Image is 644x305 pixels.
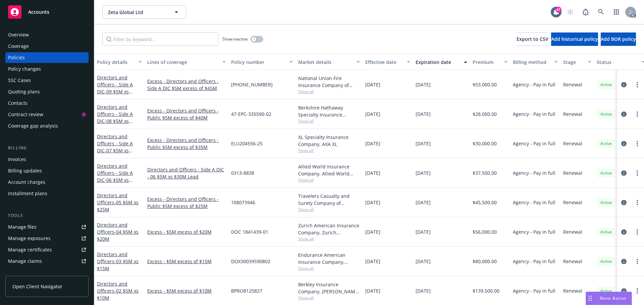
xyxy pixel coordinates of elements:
span: Show all [298,236,360,242]
a: circleInformation [620,199,628,207]
span: Renewal [563,169,582,176]
a: Coverage gap analysis [5,121,89,131]
div: Manage certificates [8,244,52,255]
span: DOX30039590802 [231,258,270,265]
span: [DATE] [365,228,380,235]
a: Excess - Directors and Officers - Side A DIC $5M excess of $45M [147,78,226,92]
button: Premium [470,54,510,70]
a: Manage exposures [5,233,89,244]
div: Endurance American Insurance Company, Sompo International [298,251,360,265]
div: Allied World Insurance Company, Allied World Assurance Company (AWAC) [298,163,360,177]
div: Policies [8,52,25,63]
a: more [633,140,641,148]
span: - 05 $5M xs $25M [97,199,139,213]
div: Policy changes [8,64,41,74]
span: Agency - Pay in full [513,228,555,235]
div: XL Specialty Insurance Company, AXA XL [298,134,360,148]
a: Switch app [610,5,623,19]
span: $53,000.00 [473,81,497,88]
button: Zeta Global Ltd [102,5,186,19]
span: Accounts [28,9,49,15]
span: Agency - Pay in full [513,110,555,118]
a: Quoting plans [5,86,89,97]
a: Coverage [5,41,89,52]
button: Policy details [94,54,145,70]
span: [DATE] [416,228,431,235]
a: Manage certificates [5,244,89,255]
div: Overview [8,29,29,40]
span: $28,000.00 [473,110,497,118]
span: Agency - Pay in full [513,258,555,265]
a: circleInformation [620,81,628,89]
span: Active [599,229,613,235]
a: circleInformation [620,110,628,118]
span: 108073946 [231,199,255,206]
a: Manage files [5,222,89,232]
div: Policy details [97,59,135,66]
a: Excess - Directors and Officers - Public $5M excess of $35M [147,137,226,151]
span: Renewal [563,287,582,294]
a: Excess - Directors and Officers - Public $5M excess of $40M [147,107,226,121]
span: - 06 $5M xs $30M Lead [97,177,132,190]
button: Policy number [228,54,296,70]
a: Policy changes [5,64,89,74]
div: Tools [5,212,89,219]
span: $56,000.00 [473,228,497,235]
span: Active [599,258,613,264]
div: Contract review [8,109,43,120]
span: [DATE] [416,199,431,206]
div: Manage files [8,222,37,232]
div: Lines of coverage [147,59,218,66]
span: Active [599,288,613,294]
button: Add historical policy [551,32,598,46]
a: more [633,228,641,236]
span: Show all [298,265,360,271]
a: Installment plans [5,188,89,199]
span: Show all [298,89,360,94]
span: Show all [298,295,360,301]
span: - 04 $5M xs $20M [97,229,139,242]
div: SSC Cases [8,75,31,86]
span: Add BOR policy [601,36,636,42]
a: circleInformation [620,140,628,148]
a: Accounts [5,3,89,21]
span: ELU204556-25 [231,140,263,147]
a: Contract review [5,109,89,120]
span: Active [599,170,613,176]
a: more [633,199,641,207]
a: Excess - $5M excess of $10M [147,287,226,294]
span: [DATE] [416,169,431,176]
a: Directors and Officers - Side A DIC [97,163,133,190]
span: BPRO8125827 [231,287,262,294]
a: Directors and Officers - Side A DIC [97,133,133,161]
a: Manage BORs [5,267,89,278]
div: Travelers Casualty and Surety Company of America, Travelers Insurance [298,193,360,207]
span: [PHONE_NUMBER] [231,81,273,88]
div: Quoting plans [8,86,40,97]
span: Renewal [563,81,582,88]
span: 47-EPC-335590-02 [231,110,271,118]
span: [DATE] [416,110,431,118]
a: Invoices [5,154,89,165]
span: [DATE] [365,81,380,88]
a: more [633,257,641,265]
a: Manage claims [5,256,89,266]
span: $45,500.00 [473,199,497,206]
span: - 09 $5M xs $45M Excess [97,88,132,102]
div: Zurich American Insurance Company, Zurich Insurance Group [298,222,360,236]
span: Active [599,141,613,147]
span: $37,500.00 [473,169,497,176]
div: Billing [5,145,89,151]
div: Status [597,59,638,66]
a: Directors and Officers [97,222,139,242]
a: Directors and Officers - Side A DIC [97,104,133,131]
button: Billing method [510,54,560,70]
a: circleInformation [620,169,628,177]
div: 47 [555,7,561,13]
span: Active [599,111,613,117]
span: Renewal [563,258,582,265]
div: Drag to move [586,292,594,305]
span: - 07 $5M xs $35M Excess [97,147,132,161]
a: SSC Cases [5,75,89,86]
